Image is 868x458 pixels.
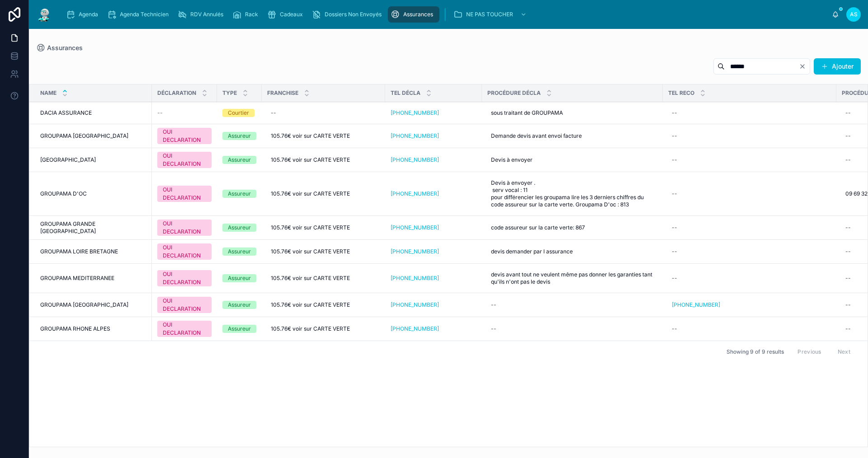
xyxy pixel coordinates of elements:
[391,248,439,255] a: [PHONE_NUMBER]
[60,5,832,24] div: scrollable content
[163,186,206,202] div: OUI DECLARATION
[672,109,677,117] div: --
[271,325,350,332] span: 105.76€ voir sur CARTE VERTE
[668,322,831,336] a: --
[491,109,563,117] span: sous traitant de GROUPAMA
[40,109,146,117] a: DACIA ASSURANCE
[672,132,677,140] div: --
[267,153,380,167] a: 105.76€ voir sur CARTE VERTE
[672,156,677,164] div: --
[222,224,256,232] a: Assureur
[391,301,476,308] a: [PHONE_NUMBER]
[391,248,476,255] a: [PHONE_NUMBER]
[845,224,851,231] div: --
[157,186,212,202] a: OUI DECLARATION
[222,325,256,333] a: Assureur
[391,224,476,231] a: [PHONE_NUMBER]
[491,224,585,231] span: code assureur sur la carte verte: 867
[451,6,531,23] a: NE PAS TOUCHER
[487,220,657,235] a: code assureur sur la carte verte: 867
[391,132,476,140] a: [PHONE_NUMBER]
[230,6,264,23] a: Rack
[40,109,92,117] span: DACIA ASSURANCE
[388,6,439,23] a: Assurances
[403,11,433,18] span: Assurances
[672,190,677,197] div: --
[40,156,146,164] a: [GEOGRAPHIC_DATA]
[668,220,831,235] a: --
[672,301,720,308] a: [PHONE_NUMBER]
[228,109,249,117] div: Courtier
[163,297,206,313] div: OUI DECLARATION
[466,11,513,18] span: NE PAS TOUCHER
[222,132,256,140] a: Assureur
[228,325,251,333] div: Assureur
[163,152,206,168] div: OUI DECLARATION
[104,6,175,23] a: Agenda Technicien
[391,190,439,197] a: [PHONE_NUMBER]
[487,106,657,120] a: sous traitant de GROUPAMA
[157,128,212,144] a: OUI DECLARATION
[163,128,206,144] div: OUI DECLARATION
[487,89,541,97] span: PROCÉDURE DÉCLA
[850,11,858,18] span: AS
[157,321,212,337] a: OUI DECLARATION
[267,187,380,201] a: 105.76€ voir sur CARTE VERTE
[391,301,439,308] a: [PHONE_NUMBER]
[63,6,104,23] a: Agenda
[228,132,251,140] div: Assureur
[222,274,256,282] a: Assureur
[40,325,110,332] span: GROUPAMA RHONE ALPES
[845,301,851,308] div: --
[40,156,96,164] span: [GEOGRAPHIC_DATA]
[487,244,657,259] a: devis demander par l assurance
[487,267,657,289] a: devis avant tout ne veulent même pas donner les garanties tant qu'ils n'ont pas le devis
[325,11,382,18] span: Dossiers Non Envoyés
[391,190,476,197] a: [PHONE_NUMBER]
[668,129,831,143] a: --
[726,348,784,355] span: Showing 9 of 9 results
[157,109,212,117] a: --
[163,270,206,286] div: OUI DECLARATION
[40,190,146,197] a: GROUPAMA D'OC
[391,89,420,97] span: TEL DÉCLA
[40,220,146,235] a: GROUPAMA GRANDE [GEOGRAPHIC_DATA]
[271,190,350,197] span: 105.76€ voir sur CARTE VERTE
[491,271,654,285] span: devis avant tout ne veulent même pas donner les garanties tant qu'ils n'ont pas le devis
[487,153,657,167] a: Devis à envoyer
[845,132,851,140] div: --
[228,224,251,232] div: Assureur
[391,156,476,164] a: [PHONE_NUMBER]
[799,63,810,70] button: Clear
[222,301,256,309] a: Assureur
[120,11,169,18] span: Agenda Technicien
[271,109,276,117] div: --
[309,6,388,23] a: Dossiers Non Envoyés
[267,298,380,312] a: 105.76€ voir sur CARTE VERTE
[271,224,350,231] span: 105.76€ voir sur CARTE VERTE
[491,156,533,164] span: Devis à envoyer
[163,321,206,337] div: OUI DECLARATION
[157,270,212,286] a: OUI DECLARATION
[40,275,146,282] a: GROUPAMA MEDITERRANEE
[222,156,256,164] a: Assureur
[845,156,851,164] div: --
[672,325,677,332] div: --
[40,248,118,255] span: GROUPAMA LOIRE BRETAGNE
[391,109,439,117] a: [PHONE_NUMBER]
[163,220,206,236] div: OUI DECLARATION
[845,275,851,282] div: --
[491,301,496,308] div: --
[222,190,256,198] a: Assureur
[190,11,223,18] span: RDV Annulés
[271,275,350,282] span: 105.76€ voir sur CARTE VERTE
[163,243,206,260] div: OUI DECLARATION
[672,224,677,231] div: --
[491,248,573,255] span: devis demander par l assurance
[228,156,251,164] div: Assureur
[267,322,380,336] a: 105.76€ voir sur CARTE VERTE
[264,6,309,23] a: Cadeaux
[157,297,212,313] a: OUI DECLARATION
[391,325,439,332] a: [PHONE_NUMBER]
